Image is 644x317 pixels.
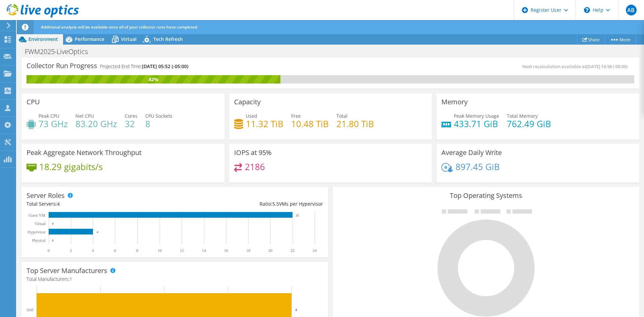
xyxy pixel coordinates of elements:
[28,230,46,234] text: Hypervisor
[180,248,184,253] text: 12
[97,230,98,234] text: 4
[75,120,117,127] h4: 83.20 GHz
[441,149,502,156] h3: Average Daily Write
[70,248,72,253] text: 2
[100,63,188,70] h4: Projected End Time:
[32,238,46,243] text: Physical
[291,113,301,119] span: Free
[26,192,65,199] h3: Server Roles
[224,248,228,253] text: 16
[114,248,116,253] text: 6
[26,267,107,274] h3: Top Server Manufacturers
[52,222,54,225] text: 0
[75,113,94,119] span: Net CPU
[125,113,138,119] span: Cores
[145,120,172,127] h4: 8
[454,120,499,127] h4: 433.71 GiB
[604,34,636,45] a: More
[454,113,499,119] span: Peak Memory Usage
[245,163,265,170] h4: 2186
[626,5,637,15] span: AB
[153,36,183,42] span: Tech Refresh
[175,200,323,208] div: Ratio: VMs per Hypervisor
[584,7,590,13] svg: \n
[290,248,294,253] text: 22
[234,98,261,106] h3: Capacity
[26,308,34,312] text: Dell
[291,120,329,127] h4: 10.48 TiB
[246,113,257,119] span: Used
[29,213,45,218] text: Guest VM
[26,275,323,283] h4: Total Manufacturers:
[296,214,299,217] text: 22
[586,63,628,69] span: [DATE] 14:58 (-05:00)
[92,248,94,253] text: 4
[39,120,68,127] h4: 73 GHz
[35,221,46,226] text: Virtual
[313,248,317,253] text: 24
[272,201,279,207] span: 5.5
[202,248,206,253] text: 14
[522,63,631,69] span: Next recalculation available at
[52,239,54,242] text: 0
[336,113,347,119] span: Total
[577,34,605,45] a: Share
[39,113,59,119] span: Peak CPU
[268,248,272,253] text: 20
[121,36,137,42] span: Virtual
[158,248,162,253] text: 10
[41,24,198,30] span: Additional analysis will be available once all of your collector runs have completed.
[75,36,104,42] span: Performance
[246,120,283,127] h4: 11.32 TiB
[295,308,297,312] text: 4
[234,149,272,156] h3: IOPS at 95%
[145,113,172,119] span: CPU Sockets
[125,120,138,127] h4: 32
[455,163,500,170] h4: 897.45 GiB
[29,36,58,42] span: Environment
[136,248,138,253] text: 8
[507,113,538,119] span: Total Memory
[142,63,188,69] span: [DATE] 05:52 (-05:00)
[48,248,50,253] text: 0
[26,200,175,208] div: Total Servers:
[26,149,142,156] h3: Peak Aggregate Network Throughput
[441,98,468,106] h3: Memory
[22,48,98,55] h1: FWM2025-LiveOptics
[338,192,634,199] h3: Top Operating Systems
[507,120,551,127] h4: 762.49 GiB
[336,120,374,127] h4: 21.80 TiB
[26,76,280,83] div: 42%
[26,98,40,106] h3: CPU
[39,163,103,170] h4: 18.29 gigabits/s
[57,201,60,207] span: 4
[246,248,250,253] text: 18
[69,276,72,282] span: 1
